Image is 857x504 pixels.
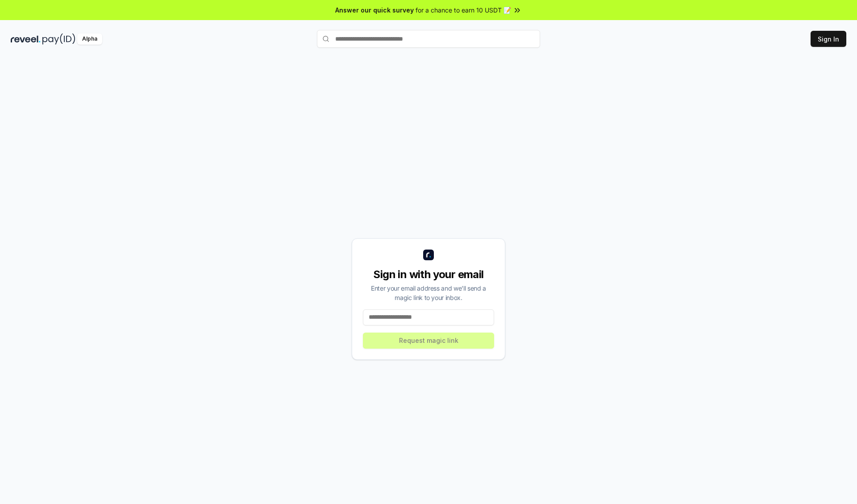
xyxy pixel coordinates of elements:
span: for a chance to earn 10 USDT 📝 [416,5,511,15]
div: Alpha [77,33,102,45]
span: Answer our quick survey [335,5,414,15]
img: pay_id [42,33,75,45]
button: Sign In [811,31,846,47]
img: reveel_dark [11,33,41,45]
img: logo_small [423,250,434,260]
div: Enter your email address and we’ll send a magic link to your inbox. [363,283,494,302]
div: Sign in with your email [363,267,494,282]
